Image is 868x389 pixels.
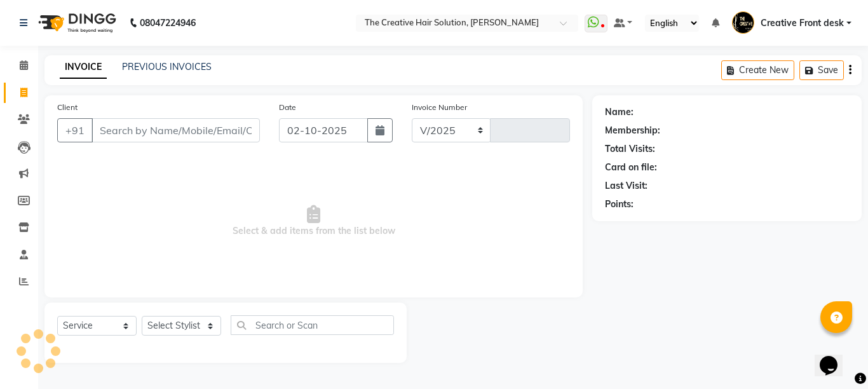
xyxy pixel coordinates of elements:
[605,198,634,211] div: Points:
[605,161,657,174] div: Card on file:
[605,106,634,119] div: Name:
[815,338,855,376] iframe: chat widget
[32,5,119,41] img: logo
[60,56,107,79] a: INVOICE
[721,60,794,80] button: Create New
[231,315,394,335] input: Search or Scan
[57,158,570,285] span: Select & add items from the list below
[92,118,260,142] input: Search by Name/Mobile/Email/Code
[605,142,655,156] div: Total Visits:
[140,5,196,41] b: 08047224946
[605,179,648,193] div: Last Visit:
[605,124,660,137] div: Membership:
[57,102,78,113] label: Client
[122,61,212,72] a: PREVIOUS INVOICES
[279,102,296,113] label: Date
[799,60,844,80] button: Save
[57,118,93,142] button: +91
[412,102,467,113] label: Invoice Number
[732,11,754,34] img: Creative Front desk
[761,17,844,30] span: Creative Front desk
